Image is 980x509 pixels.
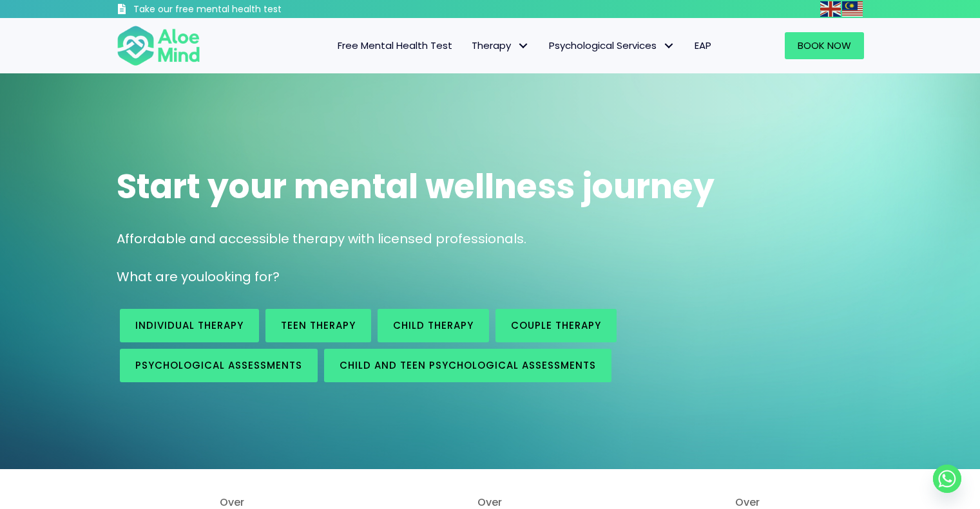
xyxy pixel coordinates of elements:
[135,319,244,332] span: Individual therapy
[117,268,204,286] span: What are you
[785,32,864,59] a: Book Now
[495,309,617,342] a: Couple therapy
[117,163,715,210] span: Start your mental wellness journey
[120,309,259,342] a: Individual therapy
[539,32,685,59] a: Psychological ServicesPsychological Services: submenu
[660,37,678,55] span: Psychological Services: submenu
[820,1,841,17] img: en
[549,39,675,52] span: Psychological Services
[511,319,601,332] span: Couple therapy
[472,39,530,52] span: Therapy
[328,32,462,59] a: Free Mental Health Test
[135,358,302,372] span: Psychological assessments
[340,358,596,372] span: Child and Teen Psychological assessments
[378,309,489,342] a: Child Therapy
[217,32,721,59] nav: Menu
[204,268,280,286] span: looking for?
[324,349,611,382] a: Child and Teen Psychological assessments
[842,1,863,17] img: ms
[933,465,961,493] a: Whatsapp
[820,1,842,16] a: English
[842,1,864,16] a: Malay
[685,32,721,59] a: EAP
[798,39,851,52] span: Book Now
[695,39,711,52] span: EAP
[133,3,351,16] h3: Take our free mental health test
[393,319,474,332] span: Child Therapy
[338,39,452,52] span: Free Mental Health Test
[117,24,200,67] img: Aloe mind Logo
[120,349,318,382] a: Psychological assessments
[462,32,539,59] a: TherapyTherapy: submenu
[281,319,356,332] span: Teen Therapy
[117,3,351,18] a: Take our free mental health test
[514,37,533,55] span: Therapy: submenu
[117,230,864,248] p: Affordable and accessible therapy with licensed professionals.
[265,309,371,342] a: Teen Therapy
